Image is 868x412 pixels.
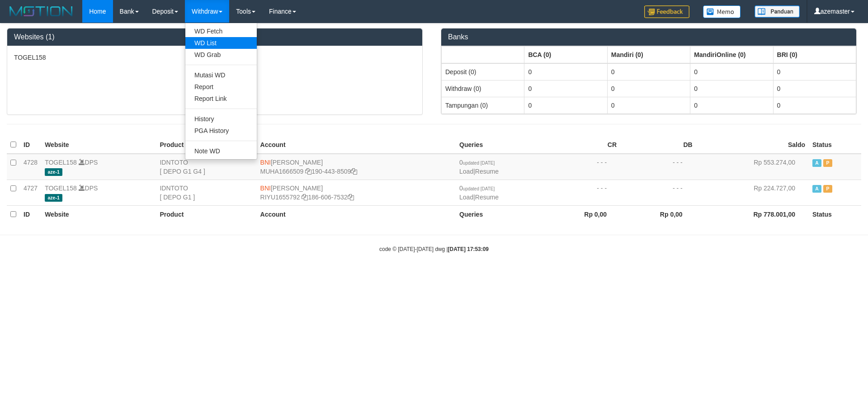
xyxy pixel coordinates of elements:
img: Feedback.jpg [644,5,689,18]
span: BNI [260,159,271,166]
td: Withdraw (0) [442,80,524,97]
td: IDNTOTO [ DEPO G1 ] [156,180,256,205]
a: Copy 1866067532 to clipboard [348,194,354,201]
td: 0 [607,80,690,97]
a: Copy MUHA1666509 to clipboard [305,168,311,175]
th: Queries [456,136,544,154]
a: Report Link [185,93,257,104]
span: Paused [823,185,832,193]
td: IDNTOTO [ DEPO G1 G4 ] [156,154,256,180]
td: 4728 [20,154,41,180]
td: DPS [41,180,156,205]
a: WD Fetch [185,25,257,37]
a: Resume [475,194,499,201]
th: Rp 0,00 [620,205,696,223]
a: PGA History [185,125,257,137]
a: Report [185,81,257,93]
a: Load [459,168,473,175]
img: MOTION_logo.png [7,5,75,18]
a: MUHA1666509 [260,168,304,175]
span: 0 [459,159,495,166]
a: Note WD [185,145,257,157]
td: [PERSON_NAME] 190-443-8509 [257,154,456,180]
th: Queries [456,205,544,223]
td: 0 [607,63,690,81]
span: Paused [823,159,832,167]
small: code © [DATE]-[DATE] dwg | [379,246,489,252]
td: Deposit (0) [442,63,524,81]
th: CR [545,136,621,154]
a: Copy 1904438509 to clipboard [351,168,357,175]
td: 0 [607,97,690,114]
span: aze-1 [45,194,62,202]
strong: [DATE] 17:53:09 [448,246,489,252]
td: Rp 553.274,00 [696,154,809,180]
td: 0 [524,97,607,114]
a: WD List [185,37,257,49]
td: 0 [773,97,856,114]
th: Account [257,136,456,154]
a: History [185,113,257,125]
th: Account [257,205,456,223]
span: | [459,185,499,201]
a: Resume [475,168,499,175]
td: [PERSON_NAME] 186-606-7532 [257,180,456,205]
a: Mutasi WD [185,69,257,81]
td: 0 [690,63,773,81]
td: 0 [524,63,607,81]
td: 0 [773,80,856,97]
span: aze-1 [45,168,62,176]
td: 0 [524,80,607,97]
td: - - - [545,180,621,205]
a: Load [459,194,473,201]
span: updated [DATE] [463,186,495,191]
th: Group: activate to sort column ascending [524,46,607,63]
img: panduan.png [755,5,800,18]
th: Website [41,205,156,223]
td: Tampungan (0) [442,97,524,114]
th: Website [41,136,156,154]
td: - - - [545,154,621,180]
th: Group: activate to sort column ascending [690,46,773,63]
a: WD Grab [185,49,257,61]
span: updated [DATE] [463,161,495,166]
th: Group: activate to sort column ascending [773,46,856,63]
th: Saldo [696,136,809,154]
span: 0 [459,185,495,192]
th: Group: activate to sort column ascending [607,46,690,63]
span: | [459,159,499,175]
th: Status [809,205,861,223]
a: TOGEL158 [45,185,77,192]
th: Group: activate to sort column ascending [442,46,524,63]
span: Active [812,159,821,167]
td: Rp 224.727,00 [696,180,809,205]
img: Button%20Memo.svg [703,5,741,18]
span: Active [812,185,821,193]
th: DB [620,136,696,154]
th: Rp 778.001,00 [696,205,809,223]
p: TOGEL158 [14,53,415,62]
h3: Websites (1) [14,33,415,41]
td: - - - [620,154,696,180]
span: BNI [260,185,271,192]
td: 4727 [20,180,41,205]
td: 0 [690,97,773,114]
td: - - - [620,180,696,205]
th: ID [20,205,41,223]
th: ID [20,136,41,154]
td: 0 [690,80,773,97]
a: RIYU1655792 [260,194,300,201]
a: Copy RIYU1655792 to clipboard [302,194,308,201]
h3: Banks [448,33,849,41]
td: 0 [773,63,856,81]
th: Product [156,205,256,223]
td: DPS [41,154,156,180]
a: TOGEL158 [45,159,77,166]
th: Status [809,136,861,154]
th: Rp 0,00 [545,205,621,223]
th: Product [156,136,256,154]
